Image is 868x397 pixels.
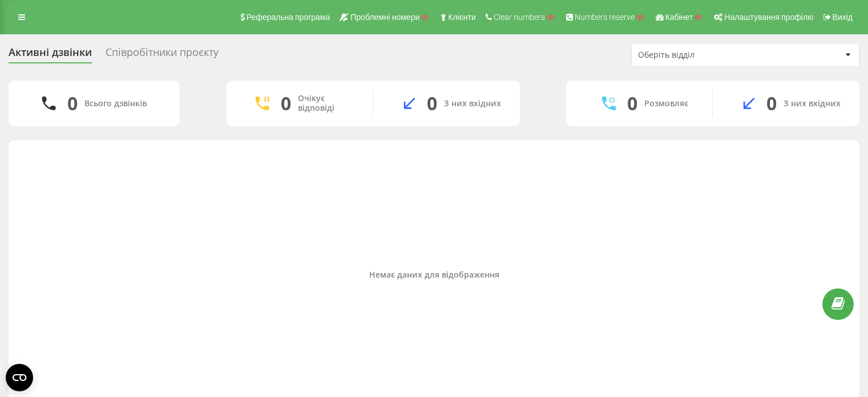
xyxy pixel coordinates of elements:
[644,99,688,109] div: Розмовляє
[833,13,853,22] span: Вихід
[575,13,635,22] span: Numbers reserve
[766,93,777,114] div: 0
[448,13,476,22] span: Клієнти
[494,13,545,22] span: Clear numbers
[9,46,92,64] div: Активні дзвінки
[106,46,219,64] div: Співробітники проєкту
[350,13,419,22] span: Проблемні номери
[627,93,637,114] div: 0
[247,13,330,22] span: Реферальна програма
[638,50,774,60] div: Оберіть відділ
[6,364,33,391] button: Open CMP widget
[67,93,78,114] div: 0
[298,94,356,113] div: Очікує відповіді
[281,93,291,114] div: 0
[18,270,850,279] div: Немає даних для відображення
[724,13,813,22] span: Налаштування профілю
[665,13,693,22] span: Кабінет
[84,99,147,109] div: Всього дзвінків
[784,99,841,109] div: З них вхідних
[427,93,437,114] div: 0
[444,99,501,109] div: З них вхідних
